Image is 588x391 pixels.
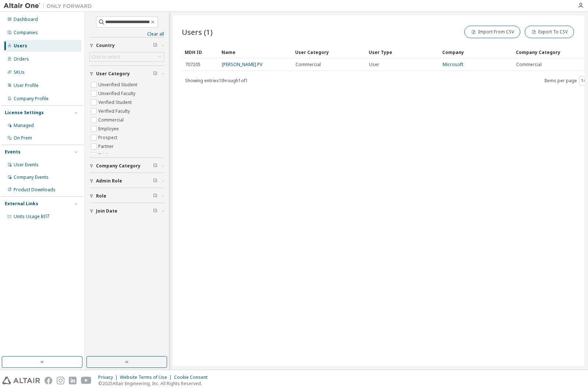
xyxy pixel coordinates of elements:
span: Clear filter [153,178,157,184]
button: Company Category [89,158,164,174]
img: instagram.svg [57,377,64,384]
div: Click to select [91,54,120,60]
div: User Events [14,162,39,168]
div: Users [14,43,27,49]
span: Join Date [96,208,117,214]
span: User Category [96,71,130,77]
span: User [369,62,379,68]
div: Company Events [14,174,49,180]
label: Unverified Faculty [98,89,137,98]
label: Partner [98,142,115,151]
div: Website Terms of Use [120,374,174,380]
div: On Prem [14,135,32,141]
div: SKUs [14,69,25,75]
div: Dashboard [14,17,38,22]
span: Commercial [516,62,542,68]
div: Click to select [90,53,164,61]
label: Commercial [98,116,125,124]
button: Join Date [89,203,164,219]
img: Altair One [4,2,96,10]
div: Managed [14,123,34,128]
button: Import From CSV [464,26,520,38]
span: Clear filter [153,193,157,199]
div: Cookie Consent [174,374,212,380]
div: Company Category [516,46,584,58]
div: License Settings [5,110,44,116]
div: User Category [295,46,363,58]
span: Clear filter [153,43,157,48]
label: Verified Student [98,98,133,107]
a: Clear all [89,31,164,37]
span: Clear filter [153,163,157,169]
label: Unverified Student [98,80,139,89]
span: Company Category [96,163,141,169]
div: Name [222,46,289,58]
img: youtube.svg [81,377,92,384]
div: Privacy [98,374,120,380]
button: Country [89,37,164,54]
span: Role [96,193,106,199]
label: Verified Faculty [98,107,131,116]
span: Showing entries 1 through 1 of 1 [185,77,248,84]
button: Admin Role [89,173,164,189]
div: MDH ID [185,46,216,58]
div: Company Profile [14,96,49,102]
label: Employee [98,124,120,133]
img: facebook.svg [45,377,52,384]
div: Orders [14,56,29,62]
button: Export To CSV [525,26,574,38]
div: User Profile [14,83,39,88]
div: External Links [5,201,38,207]
span: 707205 [185,62,201,68]
label: Prospect [98,133,119,142]
span: Clear filter [153,71,157,77]
a: Microsoft [443,61,463,68]
a: [PERSON_NAME] PV [222,61,262,68]
div: Product Downloads [14,187,56,193]
button: User Category [89,66,164,82]
img: altair_logo.svg [2,377,40,384]
div: User Type [369,46,436,58]
span: Units Usage BI [14,213,50,220]
div: Company [442,46,510,58]
div: Events [5,149,21,155]
span: Commercial [295,62,321,68]
span: Country [96,43,115,48]
span: Admin Role [96,178,122,184]
div: Companies [14,30,38,36]
span: Users (1) [182,27,213,37]
button: Role [89,188,164,204]
p: © 2025 Altair Engineering, Inc. All Rights Reserved. [98,380,212,387]
label: Trial [98,151,109,160]
span: Clear filter [153,208,157,214]
img: linkedin.svg [69,377,77,384]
